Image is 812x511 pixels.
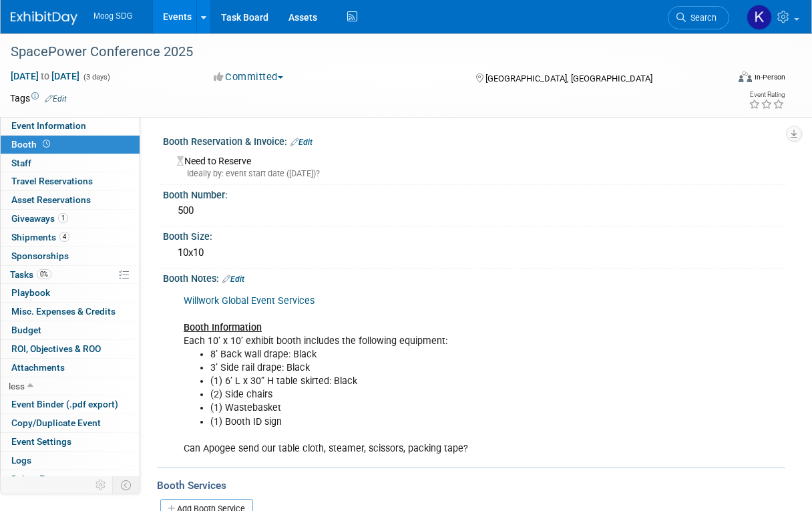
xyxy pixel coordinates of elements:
[11,194,91,205] span: Asset Reservations
[9,381,25,391] span: less
[222,275,244,284] a: Edit
[11,213,68,224] span: Giveaways
[174,288,661,462] div: Each 10’ x 10’ exhibit booth includes the following equipment: Can Apogee send our table cloth, s...
[11,362,65,373] span: Attachments
[157,478,785,493] div: Booth Services
[11,287,50,298] span: Playbook
[11,325,41,335] span: Budget
[1,470,140,488] a: Delete Event
[1,433,140,451] a: Event Settings
[754,72,785,82] div: In-Person
[93,11,133,21] span: Moog SDG
[668,6,729,29] a: Search
[485,73,652,83] span: [GEOGRAPHIC_DATA], [GEOGRAPHIC_DATA]
[11,158,31,168] span: Staff
[210,348,653,361] li: 8’ Back wall drape: Black
[209,70,288,84] button: Committed
[59,232,69,242] span: 4
[1,266,140,284] a: Tasks0%
[747,5,772,30] img: Katie Gibas
[6,40,719,64] div: SpacePower Conference 2025
[1,136,140,154] a: Booth
[1,359,140,377] a: Attachments
[163,185,785,202] div: Booth Number:
[173,151,775,180] div: Need to Reserve
[1,117,140,135] a: Event Information
[1,395,140,413] a: Event Binder (.pdf export)
[10,70,80,82] span: [DATE] [DATE]
[749,92,785,98] div: Event Rating
[1,228,140,246] a: Shipments4
[45,94,67,104] a: Edit
[11,343,101,354] span: ROI, Objectives & ROO
[1,191,140,209] a: Asset Reservations
[1,321,140,339] a: Budget
[1,303,140,321] a: Misc. Expenses & Credits
[10,269,51,280] span: Tasks
[177,168,775,180] div: Ideally by: event start date ([DATE])?
[58,213,68,223] span: 1
[210,361,653,375] li: 3’ Side rail drape: Black
[40,139,53,149] span: Booth not reserved yet
[11,417,101,428] span: Copy/Duplicate Event
[82,73,110,81] span: (3 days)
[163,132,785,149] div: Booth Reservation & Invoice:
[210,415,653,429] li: (1) Booth ID sign
[37,269,51,279] span: 0%
[11,176,93,186] span: Travel Reservations
[11,120,86,131] span: Event Information
[11,474,63,484] span: Delete Event
[673,69,786,90] div: Event Format
[1,377,140,395] a: less
[184,322,262,333] u: Booth Information
[11,139,53,150] span: Booth
[163,269,785,286] div: Booth Notes:
[1,452,140,470] a: Logs
[1,172,140,190] a: Travel Reservations
[739,71,752,82] img: Format-Inperson.png
[11,232,69,242] span: Shipments
[184,295,315,307] a: Willwork Global Event Services
[11,250,69,261] span: Sponsorships
[173,200,775,221] div: 500
[173,242,775,263] div: 10x10
[10,92,67,105] td: Tags
[210,401,653,415] li: (1) Wastebasket
[1,340,140,358] a: ROI, Objectives & ROO
[1,154,140,172] a: Staff
[1,210,140,228] a: Giveaways1
[163,226,785,243] div: Booth Size:
[210,375,653,388] li: (1) 6’ L x 30” H table skirted: Black
[290,138,313,147] a: Edit
[11,11,77,25] img: ExhibitDay
[11,455,31,466] span: Logs
[686,13,717,23] span: Search
[210,388,653,401] li: (2) Side chairs
[11,399,118,409] span: Event Binder (.pdf export)
[1,284,140,302] a: Playbook
[11,436,71,447] span: Event Settings
[1,414,140,432] a: Copy/Duplicate Event
[89,476,113,494] td: Personalize Event Tab Strip
[113,476,140,494] td: Toggle Event Tabs
[11,306,116,317] span: Misc. Expenses & Credits
[39,71,51,81] span: to
[1,247,140,265] a: Sponsorships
